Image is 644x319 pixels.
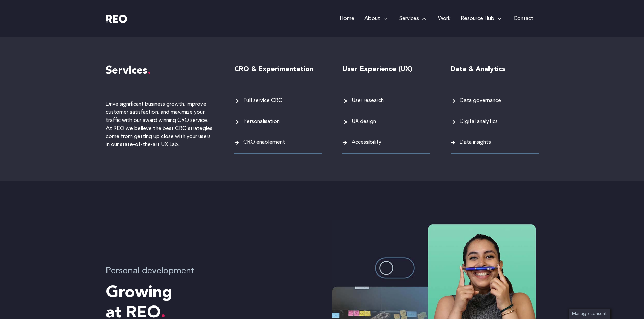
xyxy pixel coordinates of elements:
[242,117,280,126] span: Personalisation
[451,96,539,105] a: Data governance
[572,312,607,316] span: Manage consent
[342,64,430,74] h6: User Experience (UX)
[342,138,430,147] a: Accessibility
[234,64,322,74] h6: CRO & Experimentation
[458,138,491,147] span: Data insights
[234,96,322,105] a: Full service CRO
[342,117,430,126] a: UX design
[458,117,498,126] span: Digital analytics
[451,138,539,147] a: Data insights
[234,117,322,126] a: Personalisation
[350,138,381,147] span: Accessibility
[451,117,539,126] a: Digital analytics
[234,138,322,147] a: CRO enablement
[106,265,312,278] h4: Personal development
[350,117,376,126] span: UX design
[242,96,283,105] span: Full service CRO
[106,100,214,149] div: Drive significant business growth, improve customer satisfaction, and maximize your traffic with ...
[342,96,430,105] a: User research
[242,138,285,147] span: CRO enablement
[350,96,384,105] span: User research
[106,65,151,76] span: Services
[451,64,539,74] h6: Data & Analytics
[458,96,501,105] span: Data governance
